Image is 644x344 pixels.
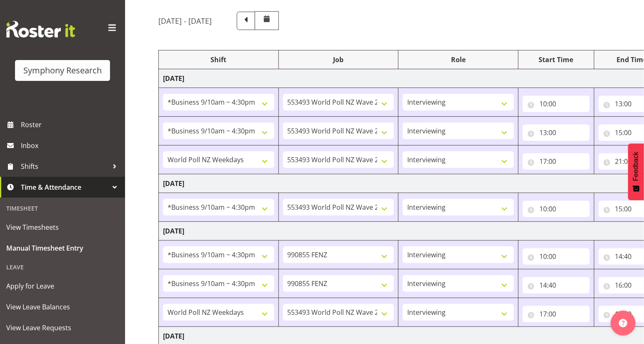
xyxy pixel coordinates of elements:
[163,55,274,65] div: Shift
[6,221,119,234] span: View Timesheets
[6,301,119,313] span: View Leave Balances
[403,55,514,65] div: Role
[2,200,123,217] div: Timesheet
[6,321,119,334] span: View Leave Requests
[21,118,121,131] span: Roster
[523,95,590,112] input: Click to select...
[523,306,590,322] input: Click to select...
[6,242,119,254] span: Manual Timesheet Entry
[6,280,119,292] span: Apply for Leave
[2,217,123,238] a: View Timesheets
[21,181,108,193] span: Time & Attendance
[283,55,394,65] div: Job
[6,21,75,38] img: Rosterit website logo
[23,64,102,77] div: Symphony Research
[2,296,123,317] a: View Leave Balances
[2,259,123,276] div: Leave
[523,248,590,265] input: Click to select...
[523,124,590,141] input: Click to select...
[21,160,108,173] span: Shifts
[2,317,123,338] a: View Leave Requests
[158,16,212,25] h5: [DATE] - [DATE]
[2,238,123,259] a: Manual Timesheet Entry
[523,55,590,65] div: Start Time
[523,153,590,170] input: Click to select...
[523,201,590,217] input: Click to select...
[523,277,590,294] input: Click to select...
[2,276,123,296] a: Apply for Leave
[619,319,627,327] img: help-xxl-2.png
[21,139,121,152] span: Inbox
[628,143,644,200] button: Feedback - Show survey
[632,152,640,181] span: Feedback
